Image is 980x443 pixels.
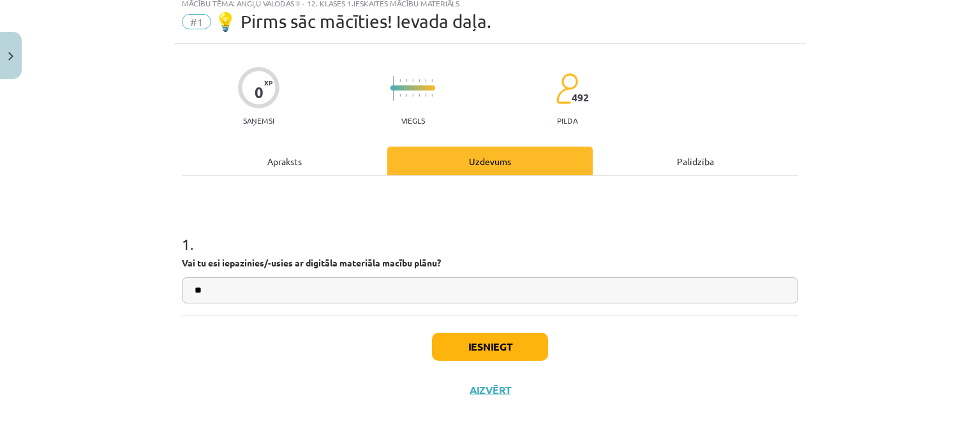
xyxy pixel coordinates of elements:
img: icon-short-line-57e1e144782c952c97e751825c79c345078a6d821885a25fce030b3d8c18986b.svg [419,79,420,82]
h1: 1 . [182,213,798,252]
span: #1 [182,14,211,29]
img: icon-short-line-57e1e144782c952c97e751825c79c345078a6d821885a25fce030b3d8c18986b.svg [406,94,407,97]
img: icon-short-line-57e1e144782c952c97e751825c79c345078a6d821885a25fce030b3d8c18986b.svg [399,79,401,82]
div: Palīdzība [593,147,798,175]
p: Viegls [401,116,425,125]
p: Saņemsi [238,116,279,125]
img: icon-long-line-d9ea69661e0d244f92f715978eff75569469978d946b2353a9bb055b3ed8787d.svg [393,76,394,101]
div: Uzdevums [387,147,593,175]
img: icon-short-line-57e1e144782c952c97e751825c79c345078a6d821885a25fce030b3d8c18986b.svg [431,94,433,97]
img: icon-short-line-57e1e144782c952c97e751825c79c345078a6d821885a25fce030b3d8c18986b.svg [412,79,413,82]
button: Aizvērt [466,384,514,396]
img: icon-short-line-57e1e144782c952c97e751825c79c345078a6d821885a25fce030b3d8c18986b.svg [425,79,426,82]
strong: Vai tu esi iepazinies/-usies ar digitāla materiāla macību plānu? [182,257,441,268]
img: icon-short-line-57e1e144782c952c97e751825c79c345078a6d821885a25fce030b3d8c18986b.svg [425,94,426,97]
span: 💡 Pirms sāc mācīties! Ievada daļa. [214,11,491,32]
button: Iesniegt [432,333,548,361]
img: icon-short-line-57e1e144782c952c97e751825c79c345078a6d821885a25fce030b3d8c18986b.svg [431,79,433,82]
p: pilda [557,116,577,125]
img: icon-short-line-57e1e144782c952c97e751825c79c345078a6d821885a25fce030b3d8c18986b.svg [406,79,407,82]
span: 492 [572,92,589,103]
img: icon-close-lesson-0947bae3869378f0d4975bcd49f059093ad1ed9edebbc8119c70593378902aed.svg [8,52,13,61]
span: XP [264,79,272,86]
img: icon-short-line-57e1e144782c952c97e751825c79c345078a6d821885a25fce030b3d8c18986b.svg [412,94,413,97]
div: 0 [255,84,264,101]
img: icon-short-line-57e1e144782c952c97e751825c79c345078a6d821885a25fce030b3d8c18986b.svg [399,94,401,97]
img: icon-short-line-57e1e144782c952c97e751825c79c345078a6d821885a25fce030b3d8c18986b.svg [419,94,420,97]
div: Apraksts [182,147,387,175]
img: students-c634bb4e5e11cddfef0936a35e636f08e4e9abd3cc4e673bd6f9a4125e45ecb1.svg [556,73,578,105]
